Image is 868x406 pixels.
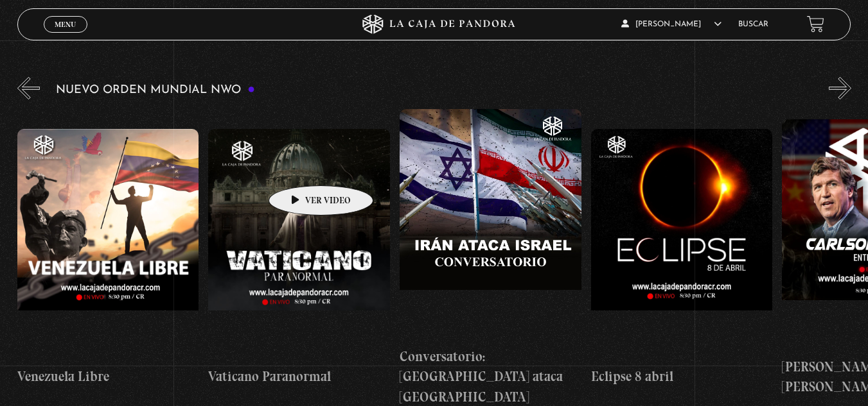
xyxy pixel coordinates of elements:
h4: Venezuela Libre [17,366,199,387]
button: Previous [17,77,40,99]
button: Next [829,77,851,99]
span: [PERSON_NAME] [621,21,722,28]
h3: Nuevo Orden Mundial NWO [56,84,255,96]
span: Cerrar [50,31,80,40]
a: View your shopping cart [807,15,824,33]
a: Buscar [738,21,768,28]
h4: Vaticano Paranormal [208,366,390,387]
span: Menu [55,21,76,28]
h4: Eclipse 8 abril [591,366,773,387]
